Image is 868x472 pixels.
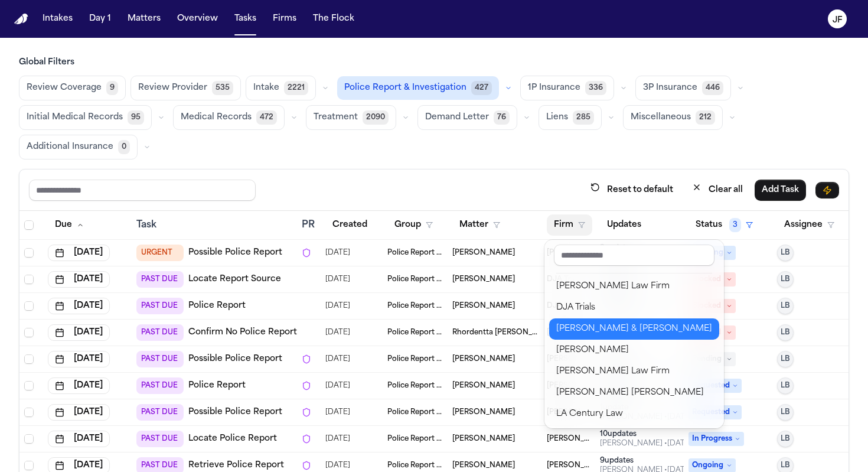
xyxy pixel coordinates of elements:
[556,386,712,400] div: [PERSON_NAME] [PERSON_NAME]
[556,322,712,336] div: [PERSON_NAME] & [PERSON_NAME]
[544,240,724,428] div: Firm
[556,407,712,421] div: LA Century Law
[556,364,712,379] div: [PERSON_NAME] Law Firm
[556,301,712,315] div: DJA Trials
[547,214,592,236] button: Firm
[556,343,712,357] div: [PERSON_NAME]
[556,279,712,294] div: [PERSON_NAME] Law Firm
